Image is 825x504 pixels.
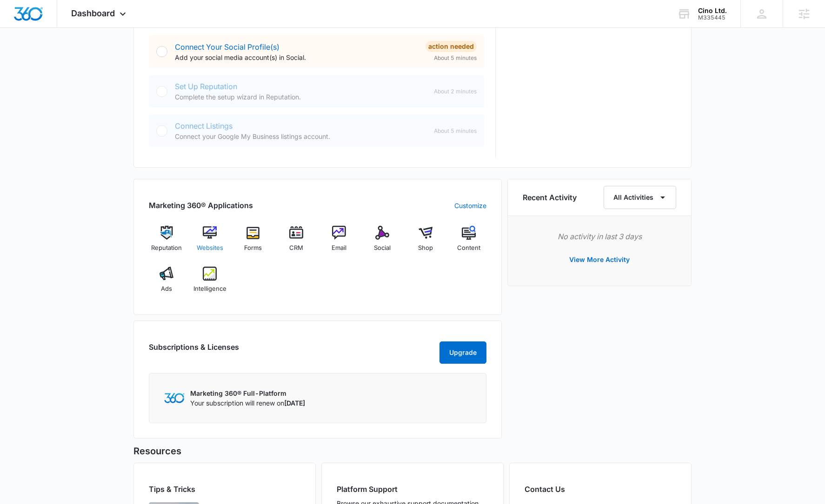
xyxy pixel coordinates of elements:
span: Content [457,243,480,253]
h5: Resources [133,444,692,458]
a: Intelligence [192,267,228,300]
p: No activity in last 3 days [523,231,676,242]
a: Connect Your Social Profile(s) [175,42,279,52]
button: Upgrade [439,341,486,364]
a: Forms [235,226,271,259]
span: Shop [418,243,433,253]
span: Ads [161,284,172,294]
a: Ads [149,267,185,300]
span: Social [374,243,391,253]
h2: Contact Us [525,484,676,495]
a: Social [365,226,400,259]
p: Your subscription will renew on [190,398,305,408]
h2: Tips & Tricks [149,484,300,495]
p: Connect your Google My Business listings account. [175,131,426,141]
a: CRM [278,226,314,259]
span: Websites [197,243,223,253]
span: Email [332,243,346,253]
p: Marketing 360® Full-Platform [190,388,305,398]
span: Dashboard [71,8,115,18]
a: Reputation [149,226,185,259]
span: Reputation [151,243,182,253]
img: Marketing 360 Logo [164,393,185,403]
span: Forms [244,243,262,253]
h2: Platform Support [337,484,488,495]
p: Add your social media account(s) in Social. [175,52,418,62]
span: CRM [289,243,303,253]
div: account name [698,7,727,14]
a: Shop [408,226,444,259]
span: About 5 minutes [434,54,477,62]
button: All Activities [604,186,676,209]
a: Customize [454,201,486,210]
span: About 5 minutes [434,127,477,135]
a: Content [451,226,486,259]
div: Action Needed [426,41,477,52]
div: account id [698,14,727,21]
span: About 2 minutes [434,87,477,96]
a: Websites [192,226,228,259]
h2: Marketing 360® Applications [149,200,253,211]
button: View More Activity [560,249,639,271]
span: Intelligence [193,284,226,294]
h2: Subscriptions & Licenses [149,341,239,360]
h6: Recent Activity [523,192,577,203]
span: [DATE] [284,399,305,407]
a: Email [321,226,357,259]
p: Complete the setup wizard in Reputation. [175,92,426,102]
